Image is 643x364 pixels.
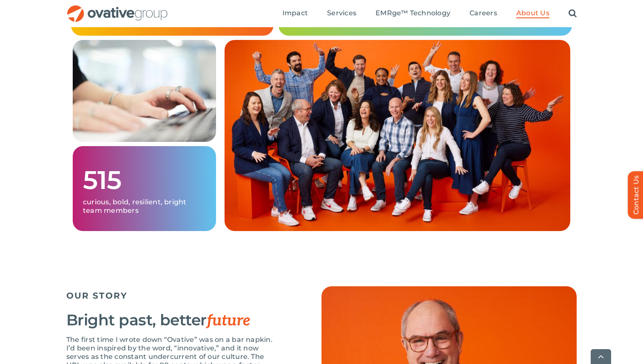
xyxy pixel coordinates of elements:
[83,198,206,215] p: curious, bold, resilient, bright team members
[376,9,450,18] a: EMRge™ Technology
[66,291,279,301] h5: OUR STORY
[282,9,308,18] a: Impact
[282,9,308,17] span: Impact
[516,9,549,17] span: About Us
[327,9,356,17] span: Services
[225,40,570,231] img: About Us – Grid 2
[516,9,549,18] a: About Us
[66,4,168,12] a: OG_Full_horizontal_RGB
[83,166,206,194] h1: 515
[569,9,577,18] a: Search
[73,40,216,142] img: About Us – Grid 1
[376,9,450,17] span: EMRge™ Technology
[469,9,497,17] span: Careers
[469,9,497,18] a: Careers
[66,311,279,329] h3: Bright past, better
[207,311,250,330] span: future
[327,9,356,18] a: Services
